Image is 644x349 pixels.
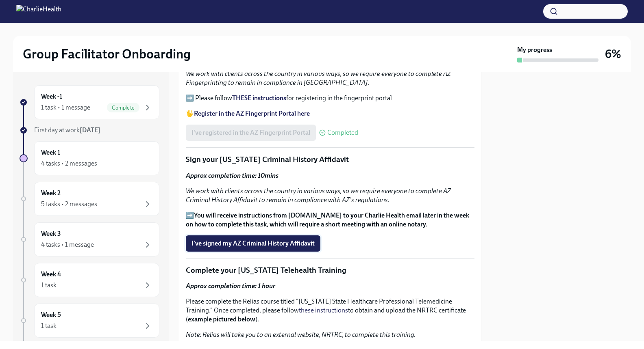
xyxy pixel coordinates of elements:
[41,189,61,198] h6: Week 2
[34,126,100,134] span: First day at work
[41,148,60,157] h6: Week 1
[80,126,100,134] strong: [DATE]
[188,315,255,323] strong: example pictured below
[186,172,278,179] strong: Approx completion time: 10mins
[41,281,57,290] div: 1 task
[16,5,61,18] img: CharlieHealth
[20,85,159,119] a: Week -11 task • 1 messageComplete
[186,211,469,228] strong: You will receive instructions from [DOMAIN_NAME] to your Charlie Health email later in the week o...
[186,282,275,290] strong: Approx completion time: 1 hour
[194,110,310,117] a: Register in the AZ Fingerprint Portal here
[41,229,61,238] h6: Week 3
[41,103,90,112] div: 1 task • 1 message
[20,304,159,338] a: Week 51 task
[327,129,358,136] span: Completed
[20,222,159,256] a: Week 34 tasks • 1 message
[41,240,94,249] div: 4 tasks • 1 message
[517,45,552,54] strong: My progress
[186,94,474,103] p: ➡️ Please follow for registering in the fingerprint portal
[232,94,286,102] a: THESE instructions
[186,154,474,165] p: Sign your [US_STATE] Criminal History Affidavit
[299,306,348,314] a: these instructions
[20,182,159,216] a: Week 25 tasks • 2 messages
[107,105,139,111] span: Complete
[186,109,474,118] p: 🖐️
[41,321,57,330] div: 1 task
[23,46,191,62] h2: Group Facilitator Onboarding
[41,159,97,168] div: 4 tasks • 2 messages
[186,235,320,252] button: I've signed my AZ Criminal History Affidavit
[191,239,315,248] span: I've signed my AZ Criminal History Affidavit
[186,297,474,324] p: Please complete the Relias course titled "[US_STATE] State Healthcare Professional Telemedicine T...
[186,265,474,276] p: Complete your [US_STATE] Telehealth Training
[20,141,159,175] a: Week 14 tasks • 2 messages
[41,270,61,279] h6: Week 4
[186,187,451,204] em: We work with clients across the country in various ways, so we require everyone to complete AZ Cr...
[605,47,621,61] h3: 6%
[41,200,97,209] div: 5 tasks • 2 messages
[20,263,159,297] a: Week 41 task
[41,92,62,101] h6: Week -1
[186,211,474,229] p: ➡️
[41,310,61,319] h6: Week 5
[20,126,159,135] a: First day at work[DATE]
[186,331,416,338] em: Note: Relias will take you to an external website, NRTRC, to complete this training.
